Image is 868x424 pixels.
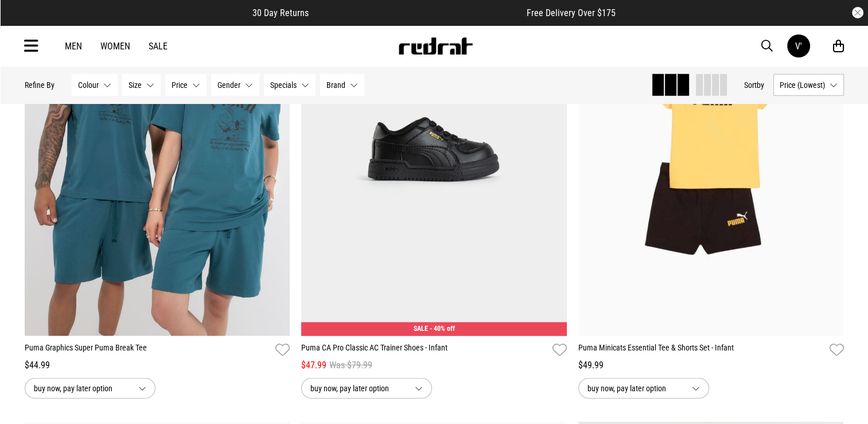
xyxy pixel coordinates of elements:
[78,80,99,90] span: Colour
[578,342,825,359] a: Puma Minicats Essential Tee & Shorts Set - Infant
[149,41,168,52] a: Sale
[301,359,326,372] span: $47.99
[9,5,44,39] button: Open LiveChat chat widget
[25,378,155,399] button: buy now, pay later option
[34,381,129,395] span: buy now, pay later option
[25,80,55,90] p: Refine By
[773,74,844,96] button: Price (Lowest)
[329,359,372,372] span: Was $79.99
[270,80,297,90] span: Specials
[587,381,683,395] span: buy now, pay later option
[217,80,240,90] span: Gender
[527,7,616,18] span: Free Delivery Over $175
[172,80,188,90] span: Price
[129,80,142,90] span: Size
[429,325,454,333] span: - 40% off
[332,7,504,18] iframe: Customer reviews powered by Trustpilot
[122,74,161,96] button: Size
[301,378,432,399] button: buy now, pay later option
[264,74,316,96] button: Specials
[795,41,802,52] div: V'
[72,74,118,96] button: Colour
[578,359,844,372] div: $49.99
[25,342,271,359] a: Puma Graphics Super Puma Break Tee
[165,74,207,96] button: Price
[744,78,764,92] button: Sortby
[398,37,473,55] img: Redrat logo
[780,80,825,90] span: Price (Lowest)
[65,41,82,52] a: Men
[310,381,406,395] span: buy now, pay later option
[578,378,709,399] button: buy now, pay later option
[326,80,345,90] span: Brand
[757,80,764,90] span: by
[211,74,259,96] button: Gender
[413,325,427,333] span: SALE
[100,41,130,52] a: Women
[320,74,364,96] button: Brand
[301,342,548,359] a: Puma CA Pro Classic AC Trainer Shoes - Infant
[252,7,309,18] span: 30 Day Returns
[25,359,290,372] div: $44.99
